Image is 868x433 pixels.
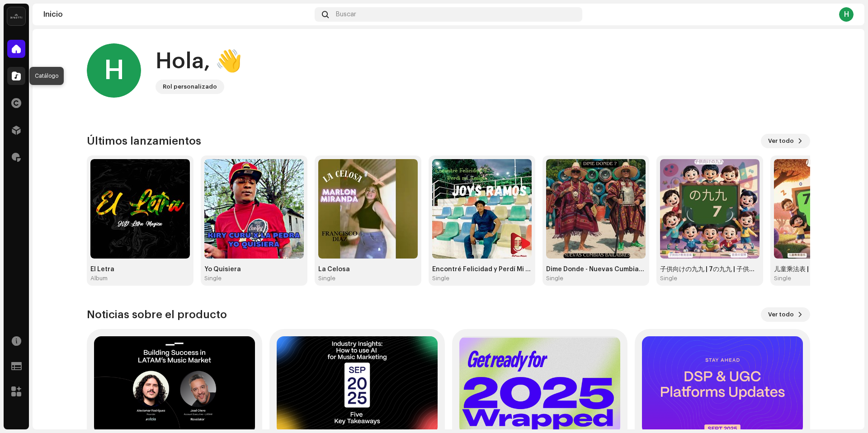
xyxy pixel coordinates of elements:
[204,266,304,273] div: Yo Quisiera
[839,7,854,22] div: H
[432,275,449,282] div: Single
[43,11,311,18] div: Inicio
[163,81,217,92] div: Rol personalizado
[761,307,810,322] button: Ver todo
[90,266,190,273] div: El Letra
[432,159,532,259] img: 4fdefaa2-45f5-42c1-976b-6640749bc7da
[336,11,356,18] span: Buscar
[7,7,25,25] img: 02a7c2d3-3c89-4098-b12f-2ff2945c95ee
[204,159,304,259] img: e79286ca-aca3-45af-be1b-95157d8deda3
[768,306,794,324] span: Ver todo
[660,159,759,259] img: f44a7fa5-60c4-44ab-a30e-ffbe8c8b9bd2
[768,132,794,150] span: Ver todo
[318,159,418,259] img: 0d185ade-e16b-4a3d-a714-73512d6fc496
[546,266,646,273] div: Dime Donde - Nuevas Cumbias Bailables
[87,43,141,98] div: H
[318,275,335,282] div: Single
[774,275,791,282] div: Single
[87,134,201,148] h3: Últimos lanzamientos
[90,275,108,282] div: Album
[87,307,227,322] h3: Noticias sobre el producto
[318,266,418,273] div: La Celosa
[546,159,646,259] img: b47ce3c5-2882-468a-8bd6-83f87e98cc54
[546,275,563,282] div: Single
[432,266,532,273] div: Encontré Felicidad y Perdí Mi Amigo
[156,47,242,76] div: Hola, 👋
[761,134,810,148] button: Ver todo
[90,159,190,259] img: 2334976c-d5c8-4d52-935e-a6dfe6251fd4
[660,275,677,282] div: Single
[204,275,222,282] div: Single
[660,266,759,273] div: 子供向けの九九 | 7の九九 | 子供向け教育音楽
